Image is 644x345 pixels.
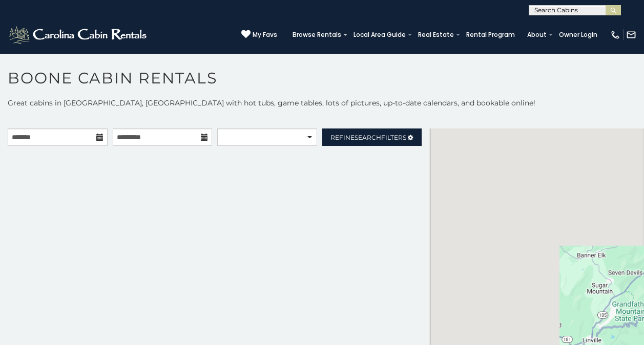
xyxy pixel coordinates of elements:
[413,28,459,42] a: Real Estate
[253,30,277,39] span: My Favs
[610,30,620,40] img: phone-regular-white.png
[626,30,636,40] img: mail-regular-white.png
[8,25,150,45] img: White-1-2.png
[348,28,411,42] a: Local Area Guide
[355,134,381,141] span: Search
[330,134,406,141] span: Refine Filters
[241,30,277,40] a: My Favs
[554,28,603,42] a: Owner Login
[322,128,422,146] a: RefineSearchFilters
[461,28,520,42] a: Rental Program
[287,28,346,42] a: Browse Rentals
[522,28,552,42] a: About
